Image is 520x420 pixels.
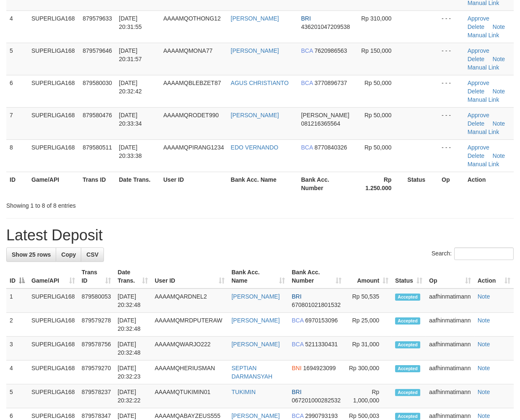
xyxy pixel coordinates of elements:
span: 879579646 [83,47,112,54]
td: 3 [6,337,28,361]
a: Delete [468,56,484,62]
th: Game/API [28,172,79,196]
td: 5 [6,384,28,408]
span: Copy 081216365564 to clipboard [301,120,340,127]
span: CSV [86,251,98,258]
a: Note [493,120,505,127]
span: Copy 2990793193 to clipboard [305,412,338,419]
td: 5 [6,43,28,75]
a: Approve [468,112,489,119]
span: Accepted [395,413,420,420]
span: Accepted [395,317,420,325]
span: AAAAMQBLEBZET87 [163,80,221,86]
a: EDO VERNANDO [231,144,279,151]
a: SEPTIAN DARMANSYAH [232,365,273,380]
span: BCA [301,80,313,86]
td: 879579278 [78,313,114,337]
div: Showing 1 to 8 of 8 entries [6,198,210,210]
span: Accepted [395,389,420,396]
span: BCA [292,317,303,324]
span: Copy 670801021801532 to clipboard [292,301,341,308]
span: [PERSON_NAME] [301,112,349,119]
a: Manual Link [468,32,499,39]
a: AGUS CHRISTIANTO [231,80,289,86]
td: SUPERLIGA168 [28,384,78,408]
span: Accepted [395,294,420,301]
th: Bank Acc. Number [298,172,355,196]
a: [PERSON_NAME] [231,47,279,54]
th: Bank Acc. Name: activate to sort column ascending [228,265,289,289]
span: Accepted [395,365,420,372]
span: BRI [292,389,301,395]
span: Copy 1694923099 to clipboard [303,365,336,371]
td: AAAAMQMRDPUTERAW [151,313,228,337]
span: Copy 7620986563 to clipboard [314,47,347,54]
th: Status: activate to sort column ascending [392,265,426,289]
td: aafhinmatimann [426,384,474,408]
a: [PERSON_NAME] [232,317,280,324]
a: Note [478,412,490,419]
span: 879580476 [83,112,112,119]
th: Action [464,172,514,196]
span: Rp 150,000 [361,47,391,54]
td: SUPERLIGA168 [28,75,79,107]
th: User ID: activate to sort column ascending [151,265,228,289]
span: Copy 3770896737 to clipboard [314,80,347,86]
span: 879580511 [83,144,112,151]
th: Status [404,172,438,196]
td: - - - [438,75,464,107]
a: Manual Link [468,64,499,71]
span: [DATE] 20:31:55 [119,15,142,30]
span: Rp 50,000 [365,80,392,86]
span: Show 25 rows [12,251,51,258]
td: SUPERLIGA168 [28,139,79,172]
th: Rp 1.250.000 [355,172,404,196]
td: aafhinmatimann [426,337,474,361]
label: Search: [432,247,514,260]
td: AAAAMQARDNEL2 [151,289,228,313]
a: Note [478,317,490,324]
span: BCA [301,47,313,54]
td: SUPERLIGA168 [28,107,79,139]
td: SUPERLIGA168 [28,361,78,384]
td: AAAAMQHERIUSMAN [151,361,228,384]
td: 7 [6,107,28,139]
span: Rp 50,000 [365,112,392,119]
th: Trans ID [79,172,115,196]
td: 2 [6,313,28,337]
span: Copy 5211330431 to clipboard [305,341,338,348]
td: Rp 25,000 [345,313,392,337]
a: Delete [468,88,484,95]
a: Delete [468,120,484,127]
span: 879580030 [83,80,112,86]
th: Game/API: activate to sort column ascending [28,265,78,289]
th: Action: activate to sort column ascending [474,265,514,289]
a: Note [493,23,505,30]
a: Manual Link [468,161,499,167]
a: Note [478,389,490,395]
span: Copy 067201000282532 to clipboard [292,397,341,404]
td: Rp 50,535 [345,289,392,313]
a: Delete [468,152,484,159]
span: AAAAMQMONA77 [163,47,212,54]
a: Note [478,365,490,371]
td: [DATE] 20:32:48 [114,289,151,313]
td: - - - [438,10,464,43]
th: Op: activate to sort column ascending [426,265,474,289]
h1: Latest Deposit [6,227,514,244]
span: BCA [301,144,313,151]
a: Copy [56,247,81,262]
a: CSV [81,247,104,262]
td: 879578756 [78,337,114,361]
a: [PERSON_NAME] [232,293,280,300]
th: Date Trans.: activate to sort column ascending [114,265,151,289]
span: [DATE] 20:33:38 [119,144,142,159]
th: Trans ID: activate to sort column ascending [78,265,114,289]
span: Rp 310,000 [361,15,391,22]
td: 1 [6,289,28,313]
span: Copy 8770840326 to clipboard [314,144,347,151]
span: AAAAMQOTHONG12 [163,15,221,22]
td: Rp 31,000 [345,337,392,361]
span: Copy 436201047209538 to clipboard [301,23,350,30]
th: Op [438,172,464,196]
